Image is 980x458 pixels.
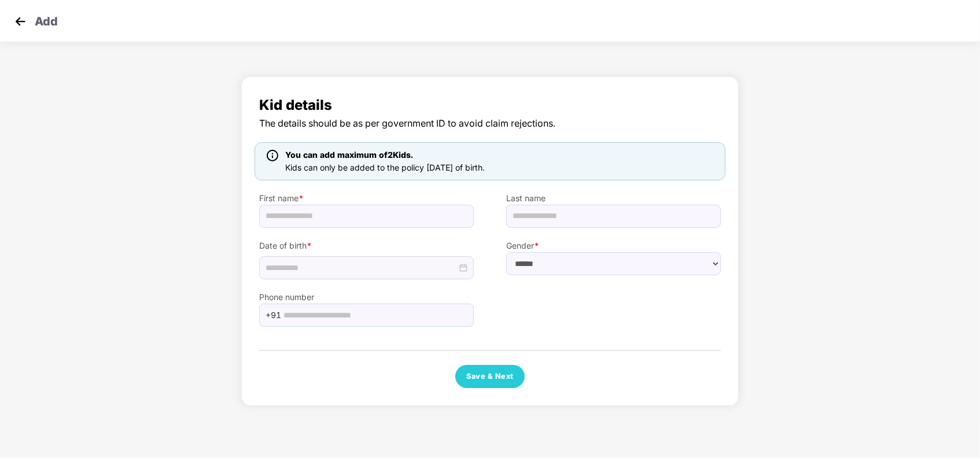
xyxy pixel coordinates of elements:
[266,306,281,324] span: +91
[455,365,525,388] button: Save & Next
[267,150,278,161] img: icon
[259,291,474,304] label: Phone number
[259,116,721,131] span: The details should be as per government ID to avoid claim rejections.
[259,192,474,205] label: First name
[285,150,413,160] span: You can add maximum of 2 Kids.
[12,13,29,30] img: svg+xml;base64,PHN2ZyB4bWxucz0iaHR0cDovL3d3dy53My5vcmcvMjAwMC9zdmciIHdpZHRoPSIzMCIgaGVpZ2h0PSIzMC...
[506,239,721,252] label: Gender
[259,94,721,116] span: Kid details
[506,192,721,205] label: Last name
[285,162,485,172] span: Kids can only be added to the policy [DATE] of birth.
[259,239,474,252] label: Date of birth
[35,13,58,27] p: Add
